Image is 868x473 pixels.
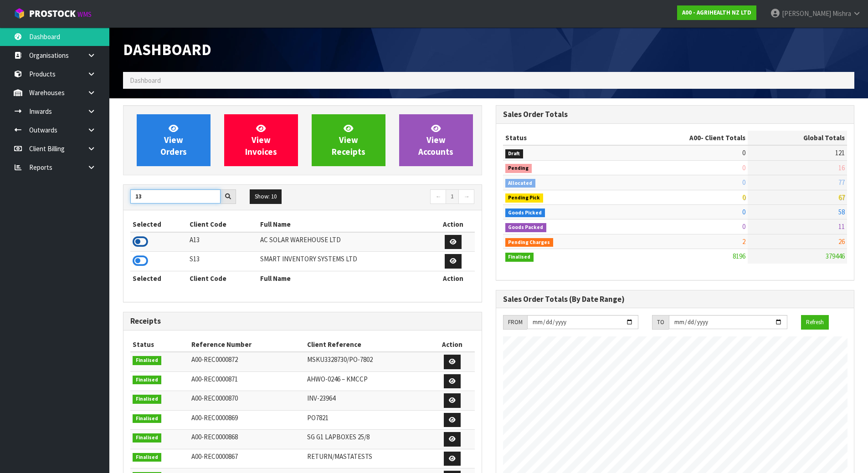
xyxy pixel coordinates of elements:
[258,217,431,232] th: Full Name
[133,414,161,423] span: Finalised
[652,315,669,330] div: TO
[838,222,845,231] span: 11
[307,413,329,422] span: PO7821
[133,433,161,442] span: Finalised
[191,413,238,422] span: A00-REC0000869
[191,394,238,402] span: A00-REC0000870
[189,337,304,352] th: Reference Number
[503,315,527,330] div: FROM
[130,189,221,203] input: Search clients
[307,375,368,383] span: AHWO-0246 – KMCCP
[505,193,544,203] span: Pending Pick
[733,252,745,260] span: 8196
[187,252,258,271] td: S13
[826,252,845,260] span: 379446
[430,337,474,352] th: Action
[689,133,701,142] span: A00
[801,315,829,330] button: Refresh
[130,337,189,352] th: Status
[77,10,92,19] small: WMS
[258,232,431,252] td: AC SOLAR WAREHOUSE LTD
[682,9,751,16] strong: A00 - AGRIHEALTH NZ LTD
[505,253,534,262] span: Finalised
[505,179,536,188] span: Allocated
[503,110,847,119] h3: Sales Order Totals
[191,355,238,364] span: A00-REC0000872
[742,222,745,231] span: 0
[503,131,617,145] th: Status
[616,131,748,145] th: - Client Totals
[307,394,335,402] span: INV-23964
[431,271,474,285] th: Action
[430,189,446,204] a: ←
[742,237,745,246] span: 2
[838,208,845,216] span: 58
[418,123,453,157] span: View Accounts
[307,355,373,364] span: MSKU3328730/PO-7802
[224,114,298,166] a: ViewInvoices
[748,131,847,145] th: Global Totals
[258,271,431,285] th: Full Name
[191,452,238,461] span: A00-REC0000867
[14,8,25,19] img: cube-alt.png
[187,271,258,285] th: Client Code
[160,123,187,157] span: View Orders
[505,223,547,232] span: Goods Packed
[133,356,161,365] span: Finalised
[742,163,745,172] span: 0
[505,238,554,247] span: Pending Charges
[307,432,370,441] span: SG G1 LAPBOXES 25/8
[399,114,473,166] a: ViewAccounts
[838,163,845,172] span: 16
[312,114,385,166] a: ViewReceipts
[505,149,524,158] span: Draft
[187,232,258,252] td: A13
[677,5,756,20] a: A00 - AGRIHEALTH NZ LTD
[835,148,845,157] span: 121
[431,217,474,232] th: Action
[742,148,745,157] span: 0
[191,375,238,383] span: A00-REC0000871
[133,453,161,462] span: Finalised
[29,8,76,20] span: ProStock
[782,9,831,18] span: [PERSON_NAME]
[130,217,187,232] th: Selected
[505,164,532,173] span: Pending
[332,123,365,157] span: View Receipts
[305,337,430,352] th: Client Reference
[505,209,545,218] span: Goods Picked
[130,76,161,85] span: Dashboard
[137,114,211,166] a: ViewOrders
[191,432,238,441] span: A00-REC0000868
[133,395,161,404] span: Finalised
[832,9,851,18] span: Mishra
[742,208,745,216] span: 0
[245,123,277,157] span: View Invoices
[838,237,845,246] span: 26
[123,40,211,59] span: Dashboard
[503,295,847,304] h3: Sales Order Totals (By Date Range)
[307,452,372,461] span: RETURN/MASTATESTS
[742,193,745,202] span: 0
[458,189,474,204] a: →
[838,193,845,202] span: 67
[742,178,745,187] span: 0
[187,217,258,232] th: Client Code
[838,178,845,187] span: 77
[446,189,459,204] a: 1
[133,376,161,385] span: Finalised
[250,189,282,204] button: Show: 10
[309,189,475,205] nav: Page navigation
[130,317,475,326] h3: Receipts
[258,252,431,271] td: SMART INVENTORY SYSTEMS LTD
[130,271,187,285] th: Selected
